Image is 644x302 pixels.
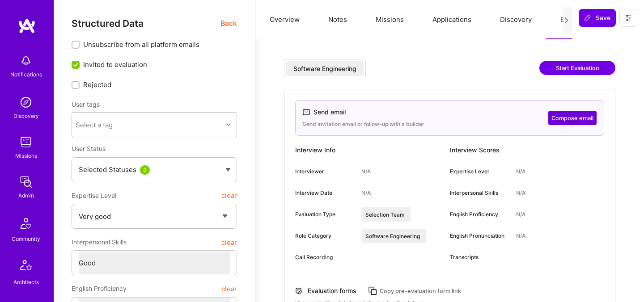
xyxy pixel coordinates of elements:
[295,143,450,157] div: Interview Info
[295,210,354,218] div: Evaluation Type
[548,111,597,125] button: Compose email
[450,143,605,157] div: Interview Scores
[72,188,116,204] span: Expertise Level
[17,133,35,151] img: teamwork
[450,168,509,176] div: Expertise Level
[13,277,39,287] div: Architects
[10,70,42,79] div: Notifications
[220,18,237,29] span: Back
[72,18,144,29] span: Structured Data
[79,165,136,174] span: Selected Statuses
[450,253,509,261] div: Transcripts
[18,18,36,34] img: logo
[72,234,127,250] span: Interpersonal Skills
[17,93,35,111] img: discovery
[314,108,346,117] div: Send email
[15,213,37,234] img: Community
[15,256,37,277] img: Architects
[140,165,150,175] div: 3
[295,189,354,197] div: Interview Date
[76,120,113,130] div: Select a tag
[295,168,354,176] div: Interviewer
[563,17,570,24] i: icon Next
[539,61,615,75] button: Start Evaluation
[83,40,199,49] span: Unsubscribe from all platform emails
[308,286,356,295] div: Evaluation forms
[579,9,616,27] button: Save
[15,151,37,160] div: Missions
[17,173,35,191] img: admin teamwork
[18,191,34,200] div: Admin
[516,168,525,176] div: N/A
[450,189,509,197] div: Interpersonal Skills
[361,189,371,197] div: N/A
[226,122,231,127] i: icon Chevron
[516,232,525,240] div: N/A
[295,232,354,240] div: Role Category
[17,52,35,70] img: bell
[516,210,525,218] div: N/A
[12,234,40,243] div: Community
[303,120,424,128] div: Send invitation email or follow-up with a builder
[516,189,525,197] div: N/A
[225,168,231,172] img: caret
[83,80,111,89] span: Rejected
[72,145,106,152] span: User Status
[361,168,371,176] div: N/A
[83,60,147,69] span: Invited to evaluation
[72,281,127,297] span: English Proficiency
[293,64,356,73] div: Software Engineering
[13,111,39,121] div: Discovery
[221,281,237,297] button: clear
[368,286,378,296] i: icon Copy
[380,286,461,296] div: Copy pre-evaluation form link
[72,100,100,109] label: User tags
[584,13,610,22] span: Save
[221,234,237,250] button: clear
[450,210,509,218] div: English Proficiency
[295,253,354,261] div: Call Recording
[450,232,509,240] div: English Pronunciation
[221,188,237,204] button: clear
